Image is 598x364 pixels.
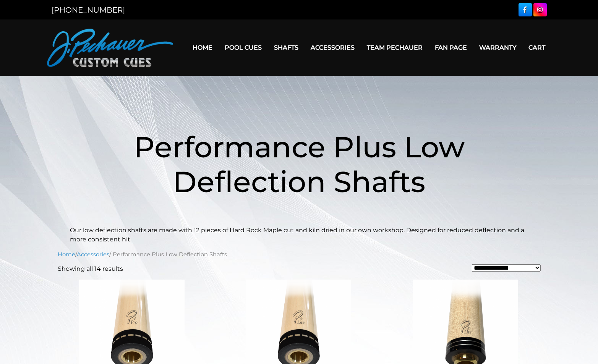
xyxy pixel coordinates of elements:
[268,38,305,57] a: Shafts
[186,38,219,57] a: Home
[58,251,75,258] a: Home
[52,5,125,15] a: [PHONE_NUMBER]
[522,38,551,57] a: Cart
[361,38,429,57] a: Team Pechauer
[305,38,361,57] a: Accessories
[47,29,173,67] img: Pechauer Custom Cues
[134,129,465,199] span: Performance Plus Low Deflection Shafts
[219,38,268,57] a: Pool Cues
[77,251,109,258] a: Accessories
[58,264,123,273] p: Showing all 14 results
[58,250,541,259] nav: Breadcrumb
[473,38,522,57] a: Warranty
[70,226,528,244] p: Our low deflection shafts are made with 12 pieces of Hard Rock Maple cut and kiln dried in our ow...
[429,38,473,57] a: Fan Page
[472,264,541,272] select: Shop order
